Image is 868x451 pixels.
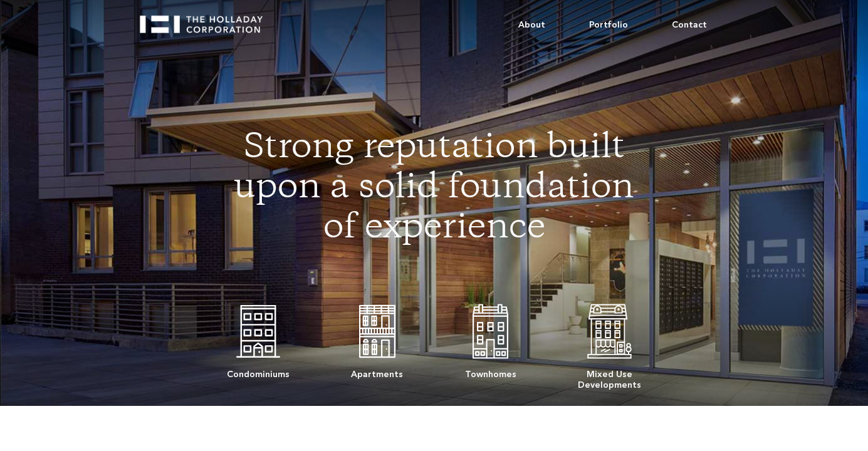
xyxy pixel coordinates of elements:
[228,129,641,249] h1: Strong reputation built upon a solid foundation of experience
[650,6,729,44] a: Contact
[140,6,274,33] a: home
[567,6,650,44] a: Portfolio
[578,363,641,390] div: Mixed Use Developments
[465,363,516,380] div: Townhomes
[227,363,290,380] div: Condominiums
[351,363,403,380] div: Apartments
[496,6,567,44] a: About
